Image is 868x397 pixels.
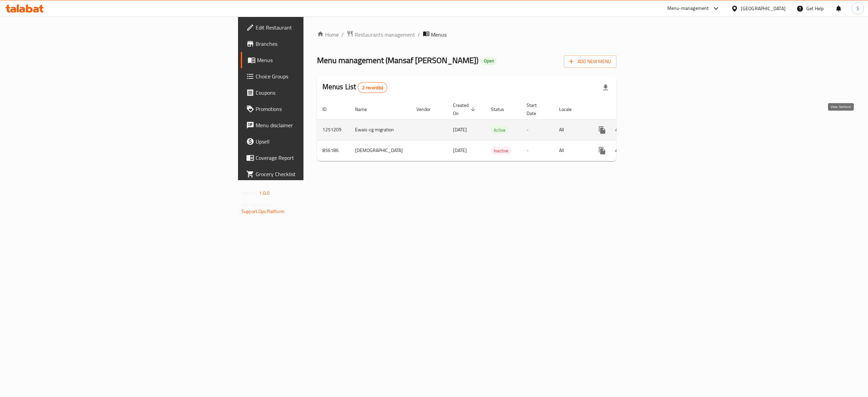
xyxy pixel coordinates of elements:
span: Locale [559,105,580,113]
h2: Menus List [322,82,387,93]
button: Add New Menu [564,55,616,68]
td: All [554,140,589,161]
span: Inactive [491,147,511,155]
a: Menus [241,52,383,68]
button: Change Status [610,122,627,138]
div: Open [481,57,497,65]
span: Status [491,105,513,113]
div: Inactive [491,147,511,155]
div: [GEOGRAPHIC_DATA] [741,5,786,12]
span: Menu management ( Mansaf [PERSON_NAME] ) [317,53,478,68]
div: Total records count [358,82,387,93]
span: Coupons [256,89,378,97]
span: Coverage Report [256,154,378,162]
span: Start Date [527,101,546,117]
span: Add New Menu [569,57,611,66]
div: Export file [597,79,614,96]
a: Edit Restaurant [241,19,383,36]
li: / [418,31,420,39]
button: Change Status [610,143,627,159]
span: 1.0.0 [259,189,270,197]
a: Choice Groups [241,68,383,84]
span: Menus [431,31,447,39]
button: more [594,143,610,159]
div: Menu-management [667,4,709,13]
a: Upsell [241,133,383,150]
span: Restaurants management [355,31,415,39]
span: Promotions [256,105,378,113]
a: Support.OpsPlatform [241,207,284,216]
span: Menu disclaimer [256,121,378,129]
th: Actions [589,99,665,120]
nav: breadcrumb [317,30,616,39]
span: Grocery Checklist [256,170,378,178]
span: Created On [453,101,477,117]
span: Vendor [416,105,439,113]
a: Coverage Report [241,150,383,166]
a: Grocery Checklist [241,166,383,182]
table: enhanced table [317,99,665,161]
span: Version: [241,189,258,197]
a: Branches [241,36,383,52]
td: All [554,119,589,140]
span: Open [481,58,497,64]
span: 2 record(s) [358,84,387,91]
span: S [856,5,859,12]
td: - [521,119,554,140]
a: Coupons [241,84,383,101]
span: Edit Restaurant [256,23,378,32]
span: Name [355,105,376,113]
td: - [521,140,554,161]
span: Active [491,126,508,134]
a: Promotions [241,101,383,117]
span: [DATE] [453,125,467,134]
button: more [594,122,610,138]
span: [DATE] [453,146,467,155]
span: Upsell [256,137,378,146]
a: Menu disclaimer [241,117,383,133]
span: Get support on: [241,200,273,209]
span: Branches [256,40,378,48]
span: Choice Groups [256,72,378,80]
span: ID [322,105,335,113]
span: Menus [257,56,378,64]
